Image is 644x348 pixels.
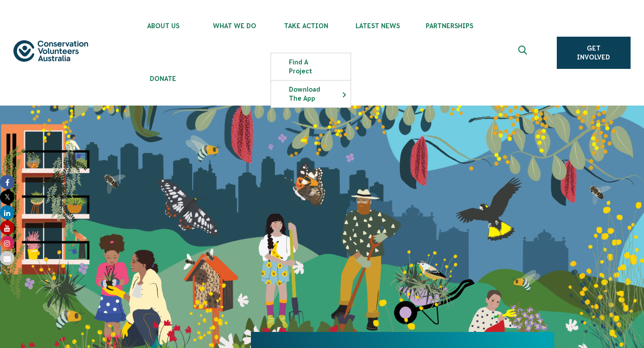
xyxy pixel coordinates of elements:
button: Expand search box Close search box [513,42,534,64]
a: Get Involved [557,37,631,69]
span: Take Action [271,22,342,30]
span: Donate [127,75,199,82]
span: Expand search box [518,46,529,60]
li: Download the app [271,80,351,108]
a: Download the app [271,81,351,107]
span: Latest News [342,22,414,30]
span: About Us [127,22,199,30]
a: Find a project [271,53,351,80]
span: What We Do [199,22,271,30]
span: Partnerships [414,22,485,30]
img: logo.svg [13,40,88,62]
